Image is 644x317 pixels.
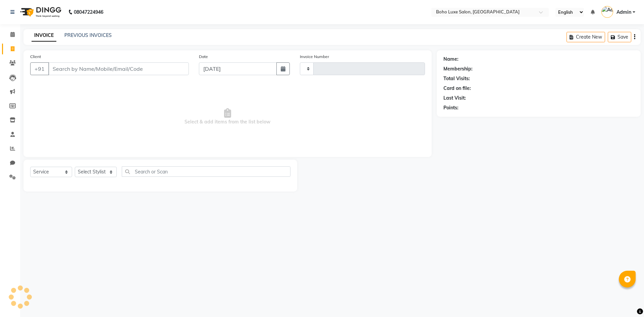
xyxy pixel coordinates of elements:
[122,166,290,177] input: Search or Scan
[74,3,103,21] b: 08047224946
[616,290,637,310] iframe: chat widget
[32,30,56,42] a: INVOICE
[300,54,329,60] label: Invoice Number
[601,6,613,18] img: Admin
[48,62,189,75] input: Search by Name/Mobile/Email/Code
[64,32,112,38] a: PREVIOUS INVOICES
[17,3,63,21] img: logo
[443,65,473,72] div: Membership:
[199,54,208,60] label: Date
[443,104,459,111] div: Points:
[443,95,466,102] div: Last Visit:
[443,75,470,82] div: Total Visits:
[443,85,471,92] div: Card on file:
[30,54,41,60] label: Client
[616,9,631,16] span: Admin
[608,32,631,42] button: Save
[30,62,49,75] button: +91
[443,56,459,63] div: Name:
[30,83,425,150] span: Select & add items from the list below
[567,32,605,42] button: Create New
